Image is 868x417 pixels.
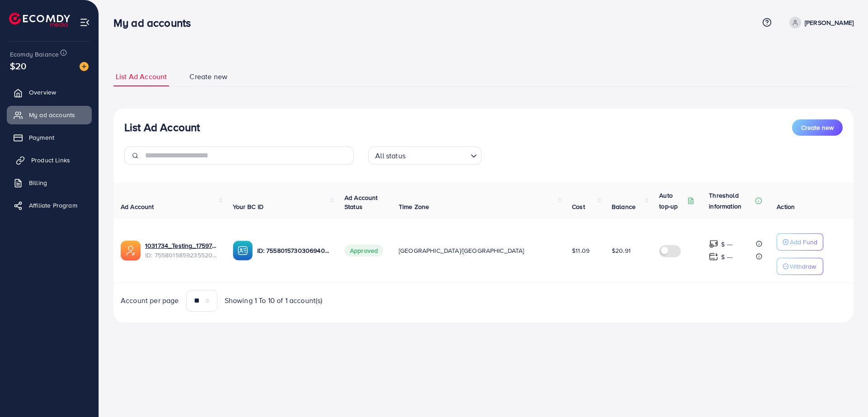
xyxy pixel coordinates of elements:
span: Approved [344,245,383,256]
span: List Ad Account [116,71,167,82]
span: Payment [29,133,54,142]
span: ID: 7558015859235520530 [145,251,218,260]
a: Affiliate Program [7,196,92,214]
span: Create new [801,123,834,132]
span: Ecomdy Balance [10,50,59,59]
span: Billing [29,178,47,187]
a: Payment [7,128,92,147]
iframe: Chat [830,376,861,410]
p: Auto top-up [659,190,685,212]
button: Create new [792,119,843,136]
h3: List Ad Account [124,121,200,134]
span: Account per page [121,295,179,306]
img: top-up amount [709,239,718,249]
img: logo [9,13,70,27]
a: My ad accounts [7,106,92,124]
a: Overview [7,83,92,101]
h3: My ad accounts [113,16,198,29]
span: Time Zone [399,202,429,211]
span: Cost [572,202,585,211]
span: Overview [29,88,56,97]
span: $20.91 [612,246,631,255]
p: $ --- [721,239,732,250]
p: ID: 7558015730306940929 [257,245,330,256]
span: Your BC ID [233,202,264,211]
div: <span class='underline'>1031734_Testing_1759737796327</span></br>7558015859235520530 [145,241,218,260]
p: [PERSON_NAME] [805,17,854,28]
img: image [80,62,89,71]
span: Balance [612,202,636,211]
span: Action [777,202,795,211]
img: ic-ba-acc.ded83a64.svg [233,241,253,261]
p: $ --- [721,251,732,262]
span: Create new [189,71,227,82]
a: [PERSON_NAME] [786,17,854,28]
a: 1031734_Testing_1759737796327 [145,241,218,250]
input: Search for option [408,147,467,162]
span: $20 [10,59,26,72]
span: Ad Account [121,202,154,211]
button: Withdraw [777,258,823,275]
p: Threshold information [709,190,753,212]
img: menu [80,17,90,28]
a: Product Links [7,151,92,169]
span: $11.09 [572,246,590,255]
span: Ad Account Status [344,193,378,211]
span: [GEOGRAPHIC_DATA]/[GEOGRAPHIC_DATA] [399,246,524,255]
div: Search for option [368,147,481,165]
span: Showing 1 To 10 of 1 account(s) [225,295,323,306]
img: top-up amount [709,252,718,261]
button: Add Fund [777,233,823,251]
p: Add Fund [790,237,817,247]
a: Billing [7,174,92,192]
p: Withdraw [790,261,816,272]
img: ic-ads-acc.e4c84228.svg [121,241,141,261]
span: All status [373,149,407,162]
span: Affiliate Program [29,201,77,210]
span: Product Links [31,156,70,165]
span: My ad accounts [29,110,75,119]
